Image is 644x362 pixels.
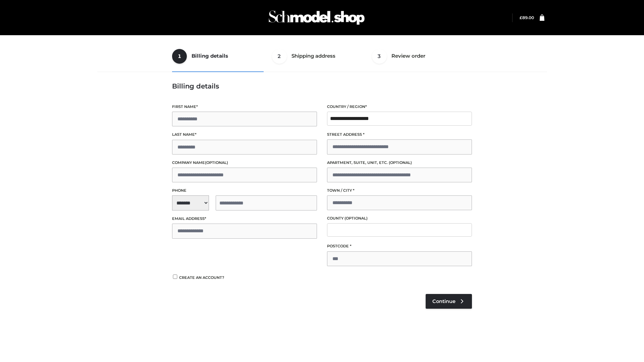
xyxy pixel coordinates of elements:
[327,104,472,110] label: Country / Region
[172,187,317,194] label: Phone
[344,216,368,221] span: (optional)
[389,160,412,165] span: (optional)
[327,243,472,249] label: Postcode
[266,4,367,31] img: Schmodel Admin 964
[520,15,522,20] span: £
[327,160,472,166] label: Apartment, suite, unit, etc.
[172,82,472,90] h3: Billing details
[426,294,472,309] a: Continue
[327,215,472,222] label: County
[327,131,472,138] label: Street address
[520,15,534,20] a: £89.00
[205,160,228,165] span: (optional)
[327,187,472,194] label: Town / City
[172,275,178,279] input: Create an account?
[172,131,317,138] label: Last name
[172,160,317,166] label: Company name
[172,104,317,110] label: First name
[172,216,317,222] label: Email address
[432,298,455,304] span: Continue
[179,275,224,280] span: Create an account?
[520,15,534,20] bdi: 89.00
